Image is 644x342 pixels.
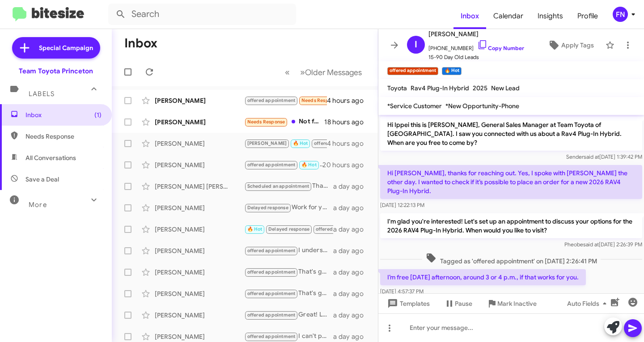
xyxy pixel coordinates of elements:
p: Hi [PERSON_NAME], thanks for reaching out. Yes, I spoke with [PERSON_NAME] the other day. I wante... [380,165,642,199]
span: Toyota [387,84,407,92]
div: 4 hours ago [327,96,371,105]
span: Older Messages [305,68,362,77]
button: FN [605,7,634,22]
div: Great! Let’s schedule an appointment to evaluate your vehicle and discuss details. What day works... [244,310,333,320]
span: [DATE] 4:57:37 PM [380,288,424,295]
span: Delayed response [268,226,309,232]
span: offered appointment [314,140,362,146]
a: Insights [530,3,570,29]
div: a day ago [333,289,371,298]
span: All Conversations [25,153,76,162]
div: [PERSON_NAME] [155,160,244,169]
div: a day ago [333,246,371,255]
a: Inbox [453,3,486,29]
span: Sender [DATE] 1:39:42 PM [566,153,642,160]
button: Previous [280,63,295,81]
span: Rav4 Plug-In Hybrid [411,84,469,92]
span: I [415,38,417,52]
button: Templates [378,296,437,312]
span: Mark Inactive [497,296,537,312]
span: Inbox [25,110,102,119]
button: Mark Inactive [479,296,544,312]
div: I’m free [DATE] afternoon, around 3 or 4 p.m., if that works for you. [244,160,322,170]
span: Pause [455,296,472,312]
a: Calendar [486,3,530,29]
span: 2025 [473,84,487,92]
span: Templates [386,296,430,312]
span: Apply Tags [561,37,594,53]
div: Team Toyota Princeton [19,67,93,76]
span: Auto Fields [567,296,610,312]
div: [PERSON_NAME] [155,225,244,234]
button: Apply Tags [540,37,601,53]
span: 🔥 Hot [247,226,263,232]
span: Tagged as 'offered appointment' on [DATE] 2:26:41 PM [422,253,601,266]
span: Profile [570,3,605,29]
span: More [29,201,47,209]
span: New Lead [491,84,520,92]
div: [PERSON_NAME] [155,289,244,298]
div: a day ago [333,268,371,277]
span: Scheduled an appointment [247,183,309,189]
span: [PHONE_NUMBER] [428,39,524,53]
a: Copy Number [477,45,524,51]
span: Pheobe [DATE] 2:26:39 PM [564,241,642,248]
span: 🔥 Hot [293,140,308,146]
span: said at [583,241,599,248]
div: [PERSON_NAME] [155,268,244,277]
small: 🔥 Hot [442,67,461,75]
button: Pause [437,296,479,312]
span: *New Opportunity-Phone [445,102,519,110]
p: Hi Ippei this is [PERSON_NAME], General Sales Manager at Team Toyota of [GEOGRAPHIC_DATA]. I saw ... [380,117,642,151]
div: That's great to hear! Let's schedule a time for you to bring in your Rav4 Prime so we can discuss... [244,288,333,299]
div: Work for you. [244,203,333,213]
button: Next [295,63,367,81]
span: [PERSON_NAME] [428,29,524,39]
span: offered appointment [247,291,296,296]
div: I can't provide specific offers until we see it in person. I'd love to schedule a time for you to... [244,331,333,342]
span: offered appointment [247,269,296,275]
nav: Page navigation example [280,63,367,81]
span: offered appointment [247,248,296,253]
div: I understand your preference! Would you be open to discussing its value and exploring options fur... [244,245,333,256]
span: offered appointment [247,97,296,103]
span: Needs Response [247,119,285,125]
div: [PERSON_NAME] [155,203,244,212]
p: I’m free [DATE] afternoon, around 3 or 4 p.m., if that works for you. [380,269,586,285]
div: [PERSON_NAME] [155,96,244,105]
span: offered appointment [247,162,296,168]
small: offered appointment [387,67,438,75]
span: [DATE] 12:22:13 PM [380,202,424,208]
div: Not for sale. [244,117,324,127]
span: Delayed response [247,205,288,211]
div: [PERSON_NAME] [PERSON_NAME] [155,182,244,191]
span: « [285,67,290,78]
span: said at [584,153,599,160]
h1: Inbox [124,36,157,51]
div: That's great to hear! When would you be available to bring your vehicle in for an appraisal? [244,267,333,277]
p: I'm glad you're interested! Let's set up an appointment to discuss your options for the 2026 RAV4... [380,213,642,238]
span: (1) [94,110,102,119]
span: Needs Response [301,97,339,103]
div: a day ago [333,182,371,191]
div: [PERSON_NAME] [155,139,244,148]
div: You may use our online estimator if you do not want to visit with us: [URL][DOMAIN_NAME] [244,224,333,234]
div: a day ago [333,203,371,212]
div: a day ago [333,225,371,234]
div: 4 hours ago [327,139,371,148]
div: Absolutely! [DATE] sounds great. [244,138,327,148]
span: offered appointment [247,312,296,318]
span: *Service Customer [387,102,442,110]
span: Labels [29,90,55,98]
span: Save a Deal [25,175,59,184]
span: » [300,67,305,78]
div: Thank you! [244,181,333,191]
input: Search [108,4,296,25]
span: Needs Response [25,132,102,141]
div: 18 hours ago [324,118,371,127]
div: [PERSON_NAME] [155,246,244,255]
div: a day ago [333,332,371,341]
